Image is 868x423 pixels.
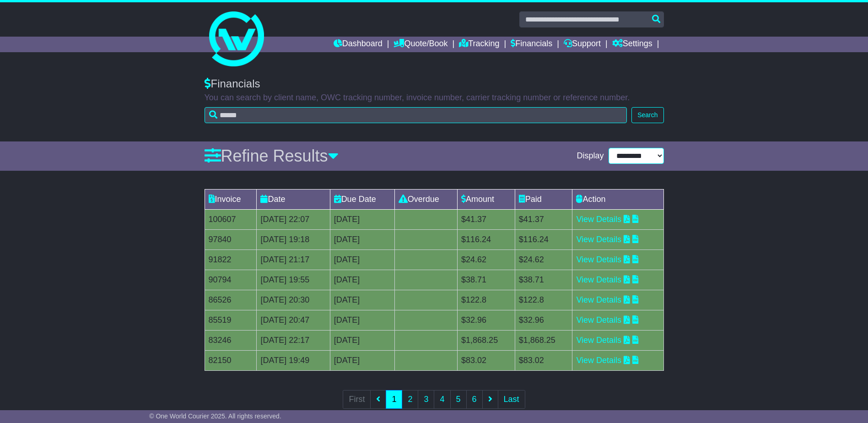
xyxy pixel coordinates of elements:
[257,189,330,209] td: Date
[205,93,664,103] p: You can search by client name, OWC tracking number, invoice number, carrier tracking number or re...
[394,189,457,209] td: Overdue
[458,229,515,249] td: $116.24
[257,249,330,270] td: [DATE] 21:17
[330,229,394,249] td: [DATE]
[459,37,499,52] a: Tracking
[257,209,330,229] td: [DATE] 22:07
[576,356,621,365] a: View Details
[450,390,467,409] a: 5
[631,107,663,123] button: Search
[386,390,402,409] a: 1
[458,189,515,209] td: Amount
[205,270,257,290] td: 90794
[205,310,257,330] td: 85519
[458,290,515,310] td: $122.8
[515,189,572,209] td: Paid
[515,310,572,330] td: $32.96
[458,330,515,350] td: $1,868.25
[498,390,525,409] a: Last
[334,37,383,52] a: Dashboard
[515,270,572,290] td: $38.71
[577,151,604,161] span: Display
[205,249,257,270] td: 91822
[205,77,664,91] div: Financials
[257,330,330,350] td: [DATE] 22:17
[572,189,663,209] td: Action
[330,189,394,209] td: Due Date
[257,310,330,330] td: [DATE] 20:47
[205,330,257,350] td: 83246
[434,390,450,409] a: 4
[576,295,621,304] a: View Details
[394,37,447,52] a: Quote/Book
[205,229,257,249] td: 97840
[257,270,330,290] td: [DATE] 19:55
[515,229,572,249] td: $116.24
[511,37,552,52] a: Financials
[564,37,601,52] a: Support
[205,209,257,229] td: 100607
[205,350,257,370] td: 82150
[576,275,621,284] a: View Details
[515,249,572,270] td: $24.62
[330,350,394,370] td: [DATE]
[576,235,621,244] a: View Details
[257,290,330,310] td: [DATE] 20:30
[330,310,394,330] td: [DATE]
[515,209,572,229] td: $41.37
[330,290,394,310] td: [DATE]
[458,310,515,330] td: $32.96
[205,146,339,165] a: Refine Results
[257,229,330,249] td: [DATE] 19:18
[149,412,281,420] span: © One World Courier 2025. All rights reserved.
[205,290,257,310] td: 86526
[458,350,515,370] td: $83.02
[458,270,515,290] td: $38.71
[257,350,330,370] td: [DATE] 19:49
[576,255,621,264] a: View Details
[330,249,394,270] td: [DATE]
[515,290,572,310] td: $122.8
[402,390,418,409] a: 2
[576,315,621,325] a: View Details
[515,330,572,350] td: $1,868.25
[418,390,434,409] a: 3
[330,330,394,350] td: [DATE]
[612,37,652,52] a: Settings
[458,209,515,229] td: $41.37
[576,336,621,345] a: View Details
[515,350,572,370] td: $83.02
[466,390,483,409] a: 6
[330,270,394,290] td: [DATE]
[330,209,394,229] td: [DATE]
[458,249,515,270] td: $24.62
[576,215,621,224] a: View Details
[205,189,257,209] td: Invoice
